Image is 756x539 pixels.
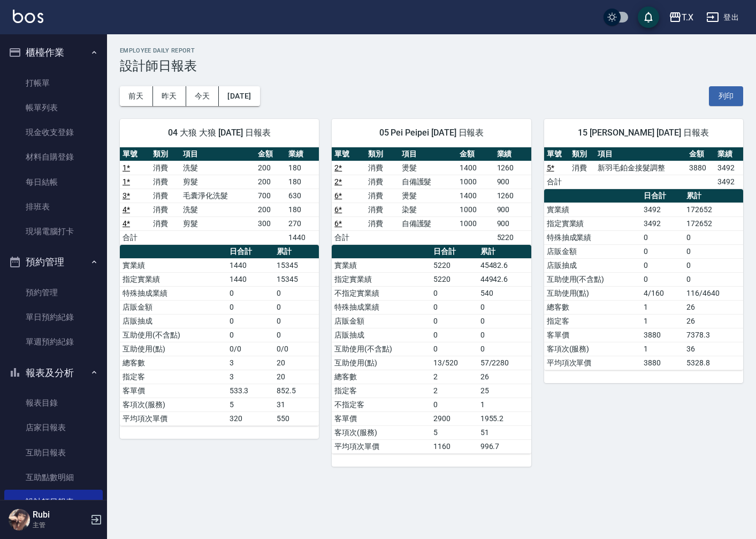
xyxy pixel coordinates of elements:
td: 44942.6 [478,272,531,286]
th: 類別 [569,147,595,161]
div: T.X [682,11,693,24]
td: 剪髮 [180,216,255,230]
button: 櫃檯作業 [4,39,103,66]
td: 3 [227,356,274,370]
td: 指定實業績 [544,216,642,230]
td: 900 [494,203,531,216]
td: 0 [274,328,319,342]
a: 現場電腦打卡 [4,219,103,244]
td: 0 [431,342,478,356]
td: 3880 [641,356,684,370]
td: 0 [431,328,478,342]
td: 7378.3 [684,328,743,342]
td: 320 [227,411,274,425]
td: 消費 [569,161,595,175]
td: 1000 [457,175,494,189]
td: 540 [478,286,531,300]
th: 金額 [686,147,715,161]
td: 5 [431,425,478,439]
th: 日合計 [227,245,274,259]
a: 現金收支登錄 [4,120,103,145]
td: 店販抽成 [544,258,642,272]
td: 2 [431,384,478,398]
td: 26 [478,370,531,384]
td: 852.5 [274,384,319,398]
td: 200 [255,161,286,175]
td: 店販金額 [120,300,227,314]
td: 900 [494,175,531,189]
a: 設計師日報表 [4,490,103,514]
td: 0 [227,300,274,314]
td: 3492 [641,216,684,230]
th: 業績 [286,147,319,161]
td: 指定客 [332,384,431,398]
td: 消費 [365,203,399,216]
td: 172652 [684,203,743,216]
h5: Rubi [33,510,87,520]
td: 不指定客 [332,398,431,411]
a: 店家日報表 [4,415,103,440]
td: 1440 [286,230,319,244]
button: 前天 [120,86,153,106]
td: 0 [274,286,319,300]
td: 13/520 [431,356,478,370]
td: 1160 [431,439,478,453]
td: 180 [286,203,319,216]
td: 消費 [365,216,399,230]
td: 指定實業績 [332,272,431,286]
td: 合計 [544,175,570,189]
td: 26 [684,300,743,314]
td: 互助使用(不含點) [544,272,642,286]
td: 3492 [715,161,743,175]
th: 項目 [180,147,255,161]
td: 300 [255,216,286,230]
th: 單號 [120,147,150,161]
td: 互助使用(點) [120,342,227,356]
td: 15345 [274,258,319,272]
button: [DATE] [219,86,259,106]
td: 36 [684,342,743,356]
td: 200 [255,175,286,189]
a: 預約管理 [4,280,103,305]
th: 單號 [544,147,570,161]
td: 客項次(服務) [332,425,431,439]
td: 指定客 [120,370,227,384]
th: 單號 [332,147,365,161]
td: 合計 [332,230,365,244]
td: 互助使用(不含點) [120,328,227,342]
td: 燙髮 [399,161,457,175]
th: 累計 [684,189,743,203]
h3: 設計師日報表 [120,58,743,73]
th: 業績 [494,147,531,161]
td: 180 [286,161,319,175]
th: 日合計 [641,189,684,203]
th: 項目 [595,147,686,161]
td: 實業績 [544,203,642,216]
td: 25 [478,384,531,398]
td: 店販金額 [544,244,642,258]
td: 新羽毛鉑金接髮調整 [595,161,686,175]
button: 預約管理 [4,248,103,276]
a: 排班表 [4,194,103,219]
p: 主管 [33,520,87,530]
td: 消費 [365,189,399,203]
th: 累計 [274,245,319,259]
td: 消費 [150,175,181,189]
td: 550 [274,411,319,425]
td: 1000 [457,203,494,216]
td: 洗髮 [180,161,255,175]
td: 2 [431,370,478,384]
td: 毛囊淨化洗髮 [180,189,255,203]
td: 1 [641,314,684,328]
td: 消費 [150,203,181,216]
td: 630 [286,189,319,203]
td: 3492 [715,175,743,189]
td: 57/2280 [478,356,531,370]
td: 2900 [431,411,478,425]
td: 700 [255,189,286,203]
td: 5220 [431,258,478,272]
td: 互助使用(點) [544,286,642,300]
td: 平均項次單價 [544,356,642,370]
td: 5328.8 [684,356,743,370]
a: 每日結帳 [4,170,103,194]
